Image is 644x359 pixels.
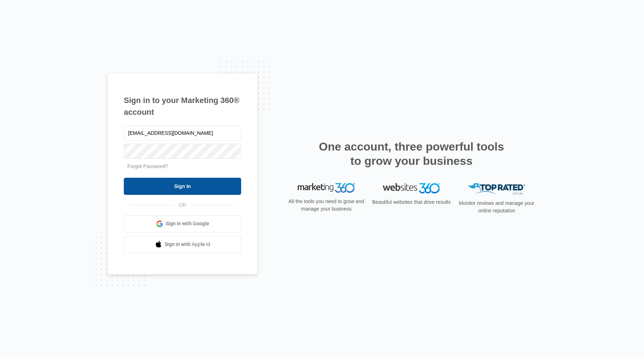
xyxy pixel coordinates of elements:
span: Sign in with Apple Id [165,241,210,248]
a: Sign in with Apple Id [124,236,241,253]
h1: Sign in to your Marketing 360® account [124,94,241,118]
img: Top Rated Local [468,183,525,195]
p: All the tools you need to grow and manage your business [286,198,366,213]
h2: One account, three powerful tools to grow your business [317,139,506,168]
input: Email [124,126,241,141]
p: Monitor reviews and manage your online reputation [457,200,537,215]
img: Marketing 360 [298,183,355,193]
input: Sign In [124,178,241,195]
p: Beautiful websites that drive results [371,198,452,206]
a: Sign in with Google [124,215,241,232]
span: Sign in with Google [166,220,209,227]
span: OR [174,201,191,209]
a: Forgot Password? [127,163,168,169]
img: Websites 360 [383,183,440,193]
